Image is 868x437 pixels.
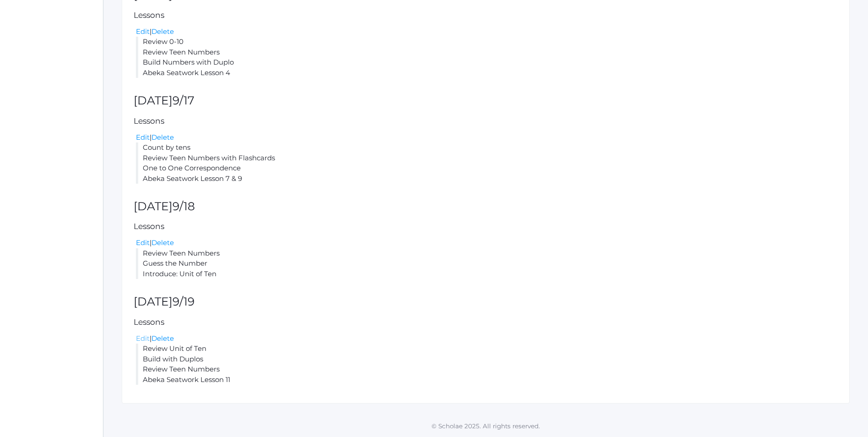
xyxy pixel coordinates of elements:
[136,37,838,78] li: Review 0-10 Review Teen Numbers Build Numbers with Duplo Abeka Seatwork Lesson 4
[136,248,838,279] li: Review Teen Numbers Guess the Number Introduce: Unit of Ten
[151,334,174,343] a: Delete
[173,295,194,308] span: 9/19
[136,27,150,36] a: Edit
[134,94,838,107] h2: [DATE]
[151,27,174,36] a: Delete
[136,238,838,248] div: |
[134,200,838,213] h2: [DATE]
[136,334,150,343] a: Edit
[136,133,150,142] a: Edit
[151,238,174,247] a: Delete
[173,93,194,107] span: 9/17
[103,421,868,431] p: © Scholae 2025. All rights reserved.
[136,238,150,247] a: Edit
[136,333,838,344] div: |
[134,11,838,20] h5: Lessons
[136,132,838,143] div: |
[134,222,838,231] h5: Lessons
[136,344,838,385] li: Review Unit of Ten Build with Duplos Review Teen Numbers Abeka Seatwork Lesson 11
[136,142,838,184] li: Count by tens Review Teen Numbers with Flashcards One to One Correspondence Abeka Seatwork Lesson...
[134,295,838,308] h2: [DATE]
[173,199,195,213] span: 9/18
[151,133,174,142] a: Delete
[136,27,838,37] div: |
[134,117,838,126] h5: Lessons
[134,318,838,327] h5: Lessons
